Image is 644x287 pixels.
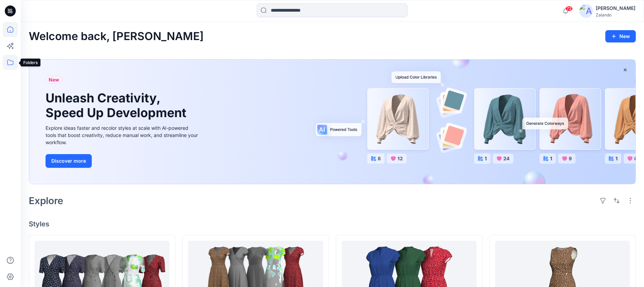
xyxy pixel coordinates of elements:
h2: Welcome back, [PERSON_NAME] [29,30,204,43]
div: Explore ideas faster and recolor styles at scale with AI-powered tools that boost creativity, red... [46,124,200,146]
h4: Styles [29,220,636,228]
img: avatar [579,4,593,18]
div: [PERSON_NAME] [596,4,635,12]
span: 72 [565,6,573,11]
button: Discover more [46,154,92,168]
div: Zalando [596,12,635,17]
h1: Unleash Creativity, Speed Up Development [46,91,189,120]
h2: Explore [29,195,63,206]
a: Discover more [46,154,200,168]
button: New [605,30,636,42]
span: New [49,76,59,84]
